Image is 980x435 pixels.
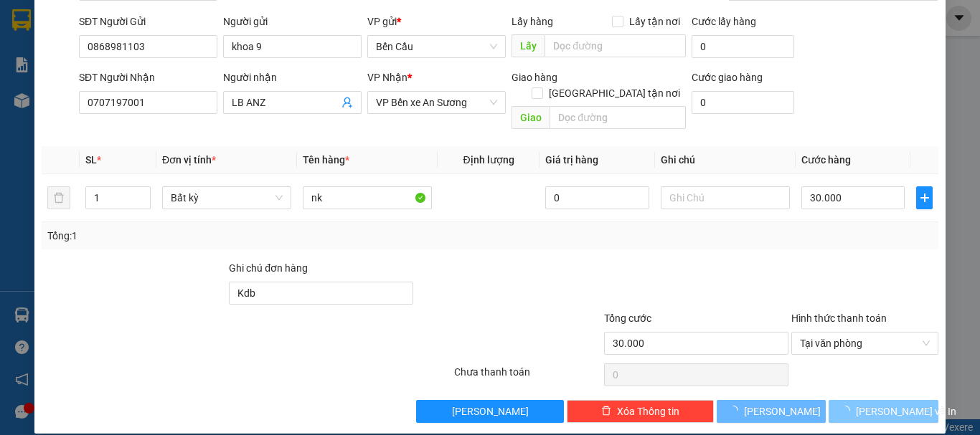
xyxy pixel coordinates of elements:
strong: ĐỒNG PHƯỚC [113,8,197,20]
div: Người gửi [223,14,362,29]
span: 15:09:49 [DATE] [32,104,88,113]
img: logo [5,9,69,72]
span: In ngày: [4,104,88,113]
button: [PERSON_NAME] [416,400,563,423]
span: Tại văn phòng [800,333,930,354]
span: [PERSON_NAME]: [4,92,151,101]
span: loading [840,406,856,416]
span: Bến xe [GEOGRAPHIC_DATA] [113,23,193,41]
input: VD: Bàn, Ghế [303,186,432,209]
input: Dọc đường [545,34,686,57]
label: Cước giao hàng [692,72,763,83]
button: plus [916,186,933,209]
input: Ghi chú đơn hàng [229,282,413,305]
span: [PERSON_NAME] [744,403,821,419]
span: VPBC1510250013 [72,91,151,102]
input: Cước lấy hàng [692,35,794,58]
span: loading [728,406,744,416]
input: 0 [545,186,649,209]
span: Giao [512,106,550,129]
span: [GEOGRAPHIC_DATA] tận nơi [543,85,686,101]
span: [PERSON_NAME] và In [856,403,956,419]
span: Lấy tận nơi [623,14,686,29]
span: [PERSON_NAME] [452,403,529,419]
span: Bến Cầu [376,36,497,57]
span: Giá trị hàng [545,154,598,166]
span: Lấy [512,34,545,57]
span: Lấy hàng [512,16,553,27]
input: Cước giao hàng [692,91,794,114]
label: Hình thức thanh toán [791,312,887,324]
span: ----------------------------------------- [39,77,176,89]
button: [PERSON_NAME] và In [829,400,938,423]
span: Tổng cước [604,312,651,324]
button: delete [47,186,70,209]
span: Đơn vị tính [162,154,216,166]
div: VP gửi [367,14,506,29]
span: Hotline: 19001152 [113,64,176,72]
span: user-add [341,97,353,108]
span: Bất kỳ [171,187,283,209]
div: Tổng: 1 [47,228,380,244]
span: VP Nhận [367,72,407,83]
th: Ghi chú [655,146,796,174]
div: Người nhận [223,70,362,85]
span: 01 Võ Văn Truyện, KP.1, Phường 2 [113,43,197,61]
button: [PERSON_NAME] [717,400,826,423]
button: deleteXóa Thông tin [567,400,714,423]
label: Ghi chú đơn hàng [229,262,308,274]
span: Cước hàng [801,154,851,166]
input: Ghi Chú [661,186,790,209]
div: Chưa thanh toán [453,364,603,389]
div: SĐT Người Nhận [79,70,217,85]
span: Xóa Thông tin [617,403,679,419]
span: Định lượng [463,154,514,166]
input: Dọc đường [550,106,686,129]
label: Cước lấy hàng [692,16,756,27]
span: plus [917,192,932,204]
span: Giao hàng [512,72,557,83]
span: delete [601,406,611,417]
div: SĐT Người Gửi [79,14,217,29]
span: VP Bến xe An Sương [376,92,497,113]
span: SL [85,154,97,166]
span: Tên hàng [303,154,349,166]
